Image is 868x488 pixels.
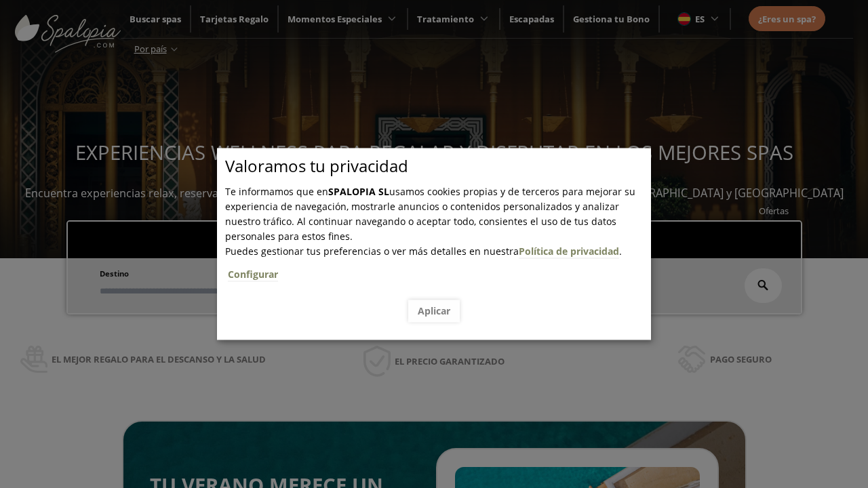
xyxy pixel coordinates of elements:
[228,268,278,281] a: Configurar
[225,185,635,243] span: Te informamos que en usamos cookies propias y de terceros para mejorar su experiencia de navegaci...
[519,245,619,258] a: Política de privacidad
[225,245,519,258] span: Puedes gestionar tus preferencias o ver más detalles en nuestra
[225,245,651,290] span: .
[328,185,389,198] b: SPALOPIA SL
[225,159,651,174] p: Valoramos tu privacidad
[408,300,460,322] button: Aplicar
